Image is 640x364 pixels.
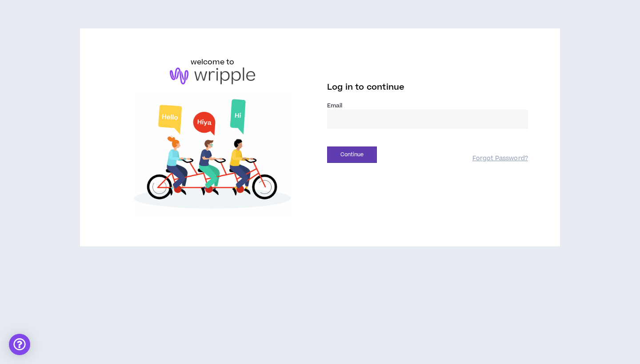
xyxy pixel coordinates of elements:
[170,67,255,84] img: logo-brand.png
[327,102,528,110] label: Email
[191,57,235,67] h6: welcome to
[327,82,404,93] span: Log in to continue
[9,334,30,355] div: Open Intercom Messenger
[472,154,528,163] a: Forgot Password?
[112,93,313,218] img: Welcome to Wripple
[327,146,377,163] button: Continue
